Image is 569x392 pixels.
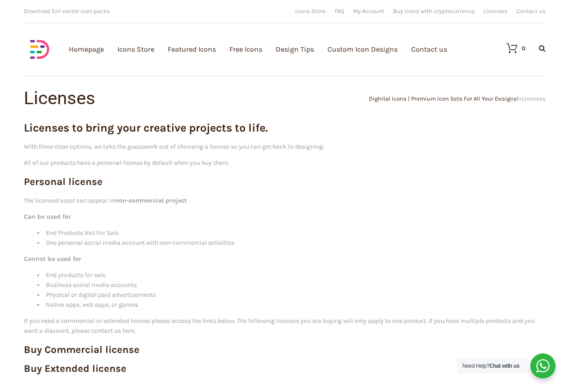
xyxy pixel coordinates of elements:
span: Download full vector icon packs [24,8,110,14]
strong: non-commercial project [115,197,187,204]
strong: Chat with us [489,363,520,369]
li: Business social media accounts [24,280,546,290]
a: Buy Commercial license [24,344,139,356]
span: Need Help? [462,363,520,369]
a: Dighital Icons | Premium Icon Sets For All Your Designs! [369,95,519,102]
a: Icons Store [295,8,326,14]
li: End products for sale [24,270,546,280]
h1: Licenses [24,89,285,107]
a: My Account [353,8,384,14]
a: Buy Extended license [24,362,126,374]
a: 0 [497,43,525,53]
strong: Cannot be used for [24,255,81,263]
p: The licensed asset can appear in [24,196,546,206]
div: > [285,96,546,101]
p: All of our products have a personal license by default when you buy them. [24,158,546,168]
h2: Personal license [24,177,546,187]
li: Physical or digital paid advertisements [24,290,546,300]
strong: Can be used for [24,213,71,220]
a: FAQ [335,8,344,14]
a: Buy icons with cryptocurrency [393,8,475,14]
a: Contact us [516,8,546,14]
h1: Licenses to bring your creative projects to life. [24,123,546,133]
p: If you need a commercial or extended license please access the links below. The following license... [24,316,546,336]
span: Licenses [522,95,546,102]
span: One personal social media account with non-commercial activities [46,239,234,247]
a: Licenses [484,8,507,14]
span: End Products Not For Sale [46,229,119,237]
p: With three clear options, we take the guesswork out of choosing a license so you can get back to ... [24,142,546,152]
li: Native apps, web apps, or games [24,300,546,310]
div: 0 [522,45,525,51]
